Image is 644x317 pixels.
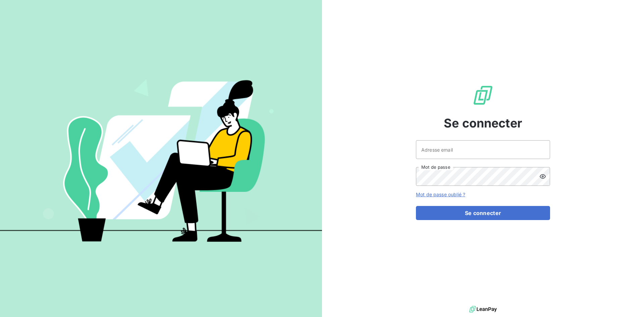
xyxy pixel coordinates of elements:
[416,206,550,220] button: Se connecter
[416,140,550,159] input: placeholder
[469,304,497,314] img: logo
[416,192,465,197] a: Mot de passe oublié ?
[444,114,522,132] span: Se connecter
[472,85,494,106] img: Logo LeanPay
